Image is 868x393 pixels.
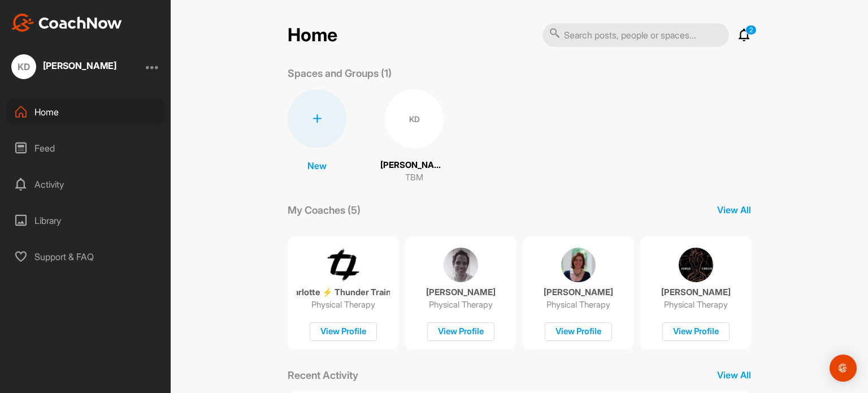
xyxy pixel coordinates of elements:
p: [PERSON_NAME] [661,287,731,298]
p: [PERSON_NAME] [426,287,496,298]
div: KD [385,89,444,148]
div: [PERSON_NAME] [43,61,116,70]
p: Spaces and Groups (1) [288,66,392,81]
p: Physical Therapy [311,299,375,310]
div: Library [6,206,166,235]
p: Physical Therapy [429,299,493,310]
img: coach avatar [326,248,361,282]
p: Charlotte ⚡️ Thunder Training [297,287,390,298]
div: View Profile [545,322,612,341]
div: KD [11,54,36,79]
div: View Profile [662,322,730,341]
img: coach avatar [444,248,478,282]
p: Physical Therapy [664,299,728,310]
div: Activity [6,170,166,198]
p: [PERSON_NAME] [544,287,613,298]
p: View All [717,203,751,217]
h2: Home [288,24,337,46]
div: View Profile [427,322,494,341]
div: Feed [6,134,166,162]
div: View Profile [310,322,377,341]
img: coach avatar [679,248,713,282]
p: [PERSON_NAME] [380,159,448,172]
div: Support & FAQ [6,243,166,271]
p: View All [717,368,751,382]
p: New [307,159,327,172]
p: 2 [745,25,757,35]
img: coach avatar [561,248,596,282]
p: My Coaches (5) [288,202,361,218]
input: Search posts, people or spaces... [542,23,729,47]
p: Physical Therapy [546,299,610,310]
p: TBM [405,171,423,184]
p: Recent Activity [288,368,358,383]
a: KD[PERSON_NAME]TBM [380,89,448,184]
div: Open Intercom Messenger [830,355,857,382]
div: Home [6,98,166,126]
img: CoachNow [11,14,122,32]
